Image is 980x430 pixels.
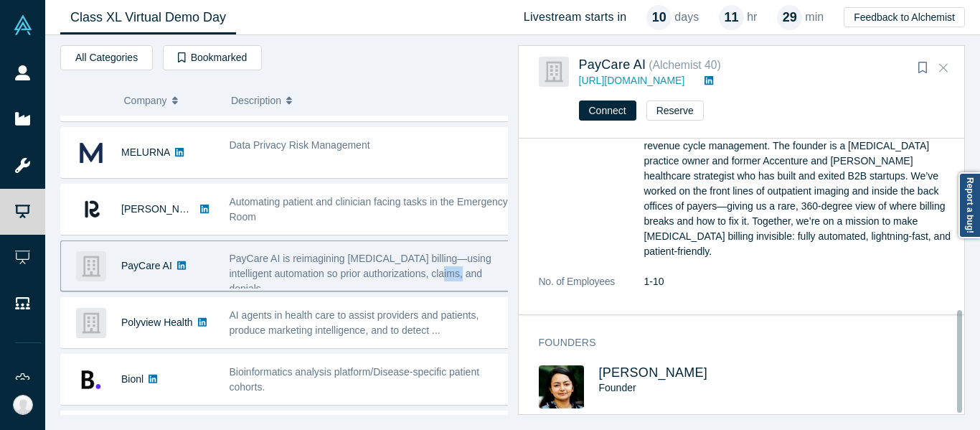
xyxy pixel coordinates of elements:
div: 11 [719,5,744,30]
small: ( Alchemist 40 ) [649,59,721,71]
a: PayCare AI [121,260,172,271]
p: min [805,9,824,26]
a: MELURNA [121,146,170,158]
dd: 1-10 [644,274,956,289]
div: 10 [646,5,672,30]
div: 29 [777,5,802,30]
img: PayCare AI 's Logo [539,57,569,87]
img: Michelle Ann Chua's Account [13,395,33,415]
dt: No. of Employees [539,274,644,304]
img: MELURNA's Logo [76,138,106,168]
span: Bioinformatics analysis platform/Disease-specific patient cohorts. [230,366,480,393]
a: Polyview Health [121,317,193,328]
img: Himza Jivani's Profile Image [539,365,584,408]
a: Bionl [121,373,143,385]
p: We’re a team of healthcare operators, engineers, and AI builders with deep experience across [MED... [644,108,956,259]
span: Company [124,85,167,116]
span: AI agents in health care to assist providers and patients, produce marketing intelligence, and to... [230,309,479,336]
span: Data Privacy Risk Management [230,139,370,151]
a: [PERSON_NAME] [121,203,204,215]
dt: Team Description [539,108,644,274]
p: days [674,9,699,26]
span: Description [231,85,281,116]
img: Bionl's Logo [76,365,106,395]
button: Company [124,85,217,116]
span: Automating patient and clinician facing tasks in the Emergency Room [230,196,508,223]
h3: Founders [539,335,936,350]
button: Feedback to Alchemist [844,7,965,27]
button: Reserve [646,101,704,121]
img: Renna's Logo [76,195,106,225]
img: Polyview Health's Logo [76,308,106,338]
img: Alchemist Vault Logo [13,15,33,35]
a: Class XL Virtual Demo Day [60,1,236,34]
button: Connect [579,101,636,121]
img: PayCare AI 's Logo [76,251,106,281]
button: Bookmarked [163,45,262,70]
button: Bookmark [913,58,933,78]
span: Founder [599,382,636,393]
a: [PERSON_NAME] [599,365,708,380]
a: PayCare AI [579,57,646,72]
p: hr [747,9,757,26]
button: Close [933,57,954,80]
a: Report a bug! [958,172,980,238]
span: PayCare AI is reimagining [MEDICAL_DATA] billing—using intelligent automation so prior authorizat... [230,253,491,294]
button: All Categories [60,45,153,70]
a: [URL][DOMAIN_NAME] [579,75,685,86]
button: Description [231,85,498,116]
h4: Livestream starts in [524,10,627,24]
